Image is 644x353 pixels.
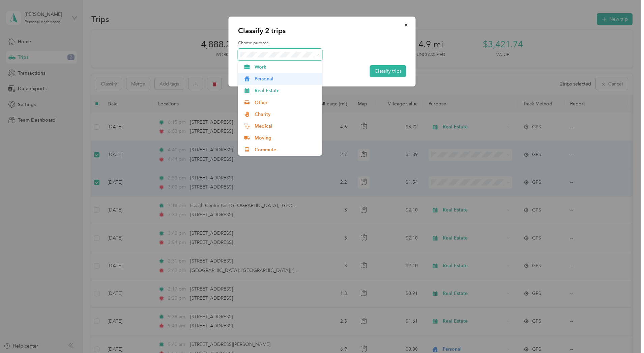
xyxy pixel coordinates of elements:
span: Charity [255,111,317,118]
iframe: Everlance-gr Chat Button Frame [606,315,644,353]
p: Classify 2 trips [238,26,406,35]
span: Work [255,64,317,71]
span: Other [255,99,317,106]
span: Medical [255,123,317,130]
button: Classify trips [370,65,406,77]
span: Moving [255,134,317,142]
span: Real Estate [255,87,317,94]
span: Personal [255,75,317,82]
label: Choose purpose [238,40,406,46]
span: Commute [255,146,317,153]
